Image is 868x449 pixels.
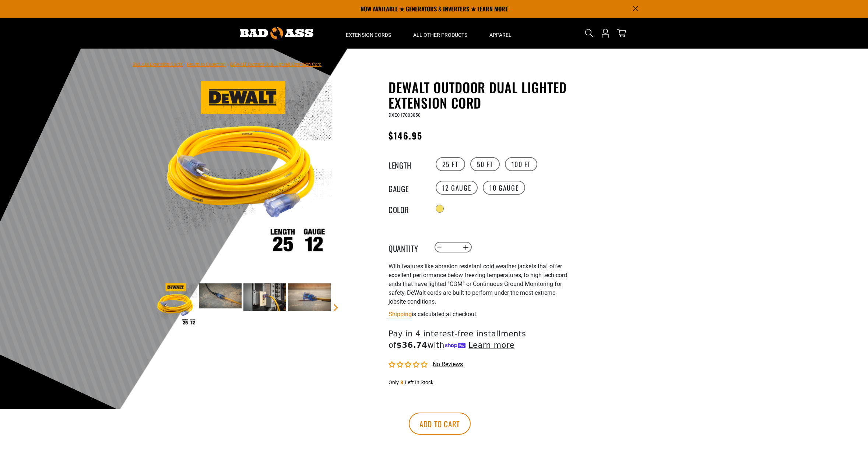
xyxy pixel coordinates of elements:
summary: Extension Cords [335,18,402,49]
span: With features like abrasion resistant cold weather jackets that offer excellent performance below... [389,263,567,305]
label: 50 FT [470,157,500,171]
span: 0.00 stars [389,361,429,368]
h1: DEWALT Outdoor Dual Lighted Extension Cord [389,79,569,110]
summary: All Other Products [402,18,478,49]
img: Bad Ass Extension Cords [240,27,313,39]
summary: Search [583,27,595,39]
label: 10 Gauge [483,181,525,195]
label: 25 FT [436,157,465,171]
span: All Other Products [413,32,467,38]
span: Only [389,379,399,385]
legend: Length [389,159,425,169]
span: DEWALT Outdoor Dual Lighted Extension Cord [230,62,321,67]
span: Extension Cords [346,32,391,38]
span: No reviews [433,361,463,368]
button: Add to cart [409,413,471,435]
summary: Apparel [478,18,523,49]
a: Return to Collection [187,62,226,67]
a: Shipping [389,311,412,318]
a: Bad Ass Extension Cords [133,62,182,67]
span: Apparel [489,32,512,38]
nav: breadcrumbs [133,60,321,68]
span: Left In Stock [405,379,433,385]
label: 100 FT [505,157,538,171]
span: › [227,62,229,67]
label: Quantity [389,243,425,252]
span: $146.95 [389,129,423,142]
span: DXEC17003050 [389,113,421,118]
label: 12 Gauge [436,181,478,195]
span: › [184,62,185,67]
a: Next [332,304,340,311]
legend: Gauge [389,183,425,192]
div: is calculated at checkout. [389,309,569,319]
span: 8 [400,379,403,385]
legend: Color [389,204,425,213]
